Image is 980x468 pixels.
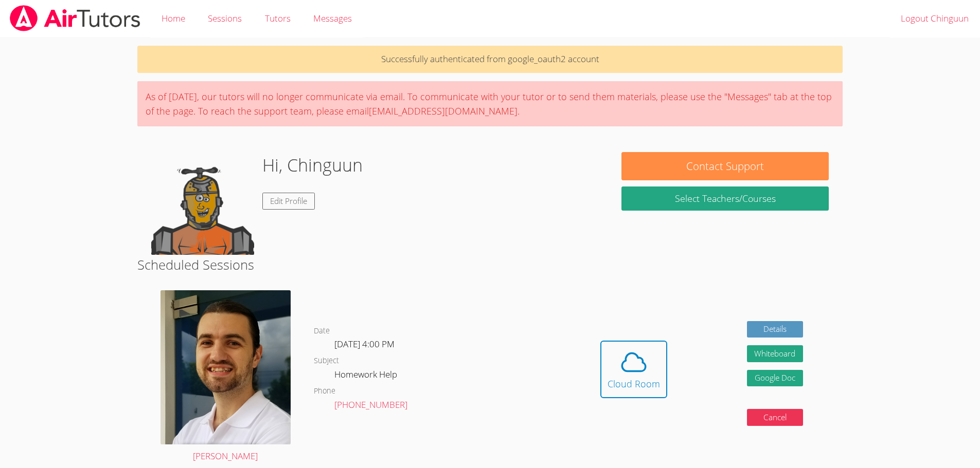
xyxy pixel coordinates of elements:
span: [DATE] 4:00 PM [334,338,395,350]
img: Tom%20Professional%20Picture%20(Profile).jpg [161,290,291,444]
button: Cancel [747,409,804,426]
a: Details [747,321,804,338]
a: Edit Profile [262,193,315,210]
a: [PHONE_NUMBER] [334,399,407,410]
dt: Date [314,325,330,338]
p: Successfully authenticated from google_oauth2 account [137,46,843,73]
h2: Scheduled Sessions [137,255,843,274]
a: Select Teachers/Courses [621,186,828,211]
div: Cloud Room [608,377,660,391]
dt: Subject [314,354,339,367]
a: Google Doc [747,370,804,387]
button: Contact Support [621,152,828,180]
div: As of [DATE], our tutors will no longer communicate via email. To communicate with your tutor or ... [137,81,843,126]
dd: Homework Help [334,367,399,385]
h1: Hi, Chinguun [262,152,363,178]
button: Cloud Room [600,341,667,398]
span: Messages [313,12,352,24]
img: default.png [151,152,254,255]
dt: Phone [314,385,335,398]
button: Whiteboard [747,345,804,362]
a: [PERSON_NAME] [161,290,291,464]
img: airtutors_banner-c4298cdbf04f3fff15de1276eac7730deb9818008684d7c2e4769d2f7ddbe033.png [9,5,141,31]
